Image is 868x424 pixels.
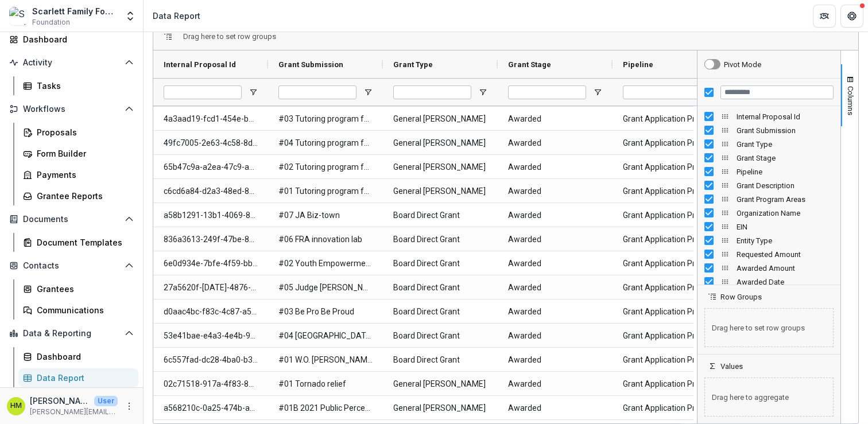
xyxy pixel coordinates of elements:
[697,165,840,178] div: Pipeline Column
[508,252,602,275] span: Awarded
[508,155,602,179] span: Awarded
[37,169,129,181] div: Payments
[508,131,602,155] span: Awarded
[697,371,840,423] div: Values
[697,247,840,261] div: Requested Amount Column
[5,256,138,275] button: Open Contacts
[30,395,90,407] p: [PERSON_NAME]
[623,204,717,227] span: Grant Application Process
[23,261,120,271] span: Contacts
[508,228,602,251] span: Awarded
[846,86,855,115] span: Columns
[23,58,120,68] span: Activity
[164,252,258,275] span: 6e0d934e-7bfe-4f59-bb99-6277b9dab2fe
[5,324,138,343] button: Open Data & Reporting
[278,180,373,203] span: #01 Tutoring program for Cooperative Living (CL) residents
[37,372,129,384] div: Data Report
[393,252,487,275] span: Board Direct Grant
[737,209,834,217] span: Organization Name
[737,236,834,245] span: Entity Type
[278,228,373,251] span: #06 FRA innovation lab
[32,5,118,17] div: Scarlett Family Foundation
[249,88,258,97] button: Open Filter Menu
[94,396,118,406] p: User
[478,88,487,97] button: Open Filter Menu
[508,107,602,131] span: Awarded
[164,60,236,69] span: Internal Proposal Id
[393,300,487,324] span: Board Direct Grant
[37,283,129,295] div: Grantees
[508,60,551,69] span: Grant Stage
[164,276,258,299] span: 27a5620f-[DATE]-4876-92d6-8a606bcabdd6
[164,348,258,372] span: 6c557fad-dc28-4ba0-b369-f7110818c230
[164,131,258,155] span: 49fc7005-2e63-4c58-8d15-afcf6bd4b89c
[18,76,138,95] a: Tasks
[278,60,343,69] span: Grant Submission
[148,7,205,24] nav: breadcrumb
[18,165,138,184] a: Payments
[18,368,138,387] a: Data Report
[23,329,120,339] span: Data & Reporting
[183,32,276,41] div: Row Groups
[37,351,129,363] div: Dashboard
[508,372,602,396] span: Awarded
[164,372,258,396] span: 02c71518-917a-4f83-821d-a64e363b7d31
[5,30,138,49] a: Dashboard
[623,348,717,372] span: Grant Application Process
[278,300,373,324] span: #03 Be Pro Be Proud
[623,252,717,275] span: Grant Application Process
[697,137,840,151] div: Grant Type Column
[18,123,138,142] a: Proposals
[813,5,836,28] button: Partners
[164,180,258,203] span: c6cd6a84-d2a3-48ed-85e1-6eaf693f9255
[37,80,129,92] div: Tasks
[37,147,129,160] div: Form Builder
[508,85,586,99] input: Grant Stage Filter Input
[737,250,834,259] span: Requested Amount
[32,17,70,28] span: Foundation
[704,308,834,347] span: Drag here to set row groups
[183,32,276,41] span: Drag here to set row groups
[153,10,200,22] div: Data Report
[393,372,487,396] span: General [PERSON_NAME]
[9,7,28,25] img: Scarlett Family Foundation
[393,107,487,131] span: General [PERSON_NAME]
[697,261,840,275] div: Awarded Amount Column
[737,195,834,204] span: Grant Program Areas
[737,154,834,162] span: Grant Stage
[697,234,840,247] div: Entity Type Column
[623,300,717,324] span: Grant Application Process
[593,88,602,97] button: Open Filter Menu
[278,252,373,275] span: #02 Youth Empowerment Thru Arts & Humanities (YEAH!)
[508,204,602,227] span: Awarded
[697,275,840,289] div: Awarded Date Column
[393,396,487,420] span: General [PERSON_NAME]
[164,155,258,179] span: 65b47c9a-a2ea-47c9-ae32-7a3d56fac41c
[737,112,834,121] span: Internal Proposal Id
[724,60,761,69] div: Pivot Mode
[278,396,373,420] span: #01B 2021 Public Perceptions Research
[623,180,717,203] span: Grant Application Process
[278,155,373,179] span: #02 Tutoring program for CL residents, alumni data base
[508,324,602,348] span: Awarded
[278,85,356,99] input: Grant Submission Filter Input
[737,168,834,176] span: Pipeline
[393,276,487,299] span: Board Direct Grant
[122,399,136,413] button: More
[697,206,840,220] div: Organization Name Column
[5,53,138,72] button: Open Activity
[697,110,840,123] div: Internal Proposal Id Column
[697,178,840,192] div: Grant Description Column
[18,347,138,366] a: Dashboard
[393,85,471,99] input: Grant Type Filter Input
[623,228,717,251] span: Grant Application Process
[37,190,129,202] div: Grantee Reports
[508,348,602,372] span: Awarded
[23,215,120,224] span: Documents
[393,348,487,372] span: Board Direct Grant
[37,126,129,138] div: Proposals
[23,33,129,45] div: Dashboard
[508,300,602,324] span: Awarded
[122,5,138,28] button: Open entity switcher
[30,407,118,417] p: [PERSON_NAME][EMAIL_ADDRESS][DOMAIN_NAME]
